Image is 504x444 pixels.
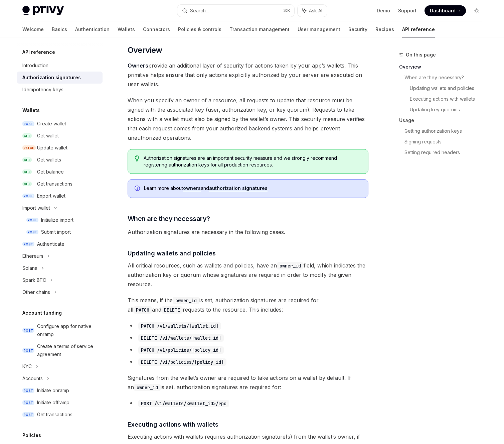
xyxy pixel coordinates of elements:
[17,154,103,166] a: GETGet wallets
[143,21,170,37] a: Connectors
[173,297,199,304] code: owner_id
[17,84,103,96] a: Idempotency keys
[377,7,390,14] a: Demo
[22,348,34,353] span: POST
[178,21,221,37] a: Policies & controls
[22,170,32,175] span: GET
[37,399,69,407] div: Initiate offramp
[128,261,368,289] span: All critical resources, such as wallets and policies, have an field, which indicates the authoriz...
[161,306,183,314] code: DELETE
[425,5,466,16] a: Dashboard
[404,126,487,136] a: Getting authorization keys
[37,411,72,419] div: Get transactions
[37,342,99,358] div: Create a terms of service agreement
[17,60,103,72] a: Introduction
[190,7,209,15] div: Search...
[144,185,361,192] span: Learn more about and .
[277,262,304,269] code: owner_id
[138,346,224,354] code: PATCH /v1/policies/[policy_id]
[128,227,368,237] span: Authorization signatures are necessary in the following cases.
[17,118,103,130] a: POSTCreate wallet
[298,21,340,37] a: User management
[22,388,34,393] span: POST
[128,373,368,392] span: Signatures from the wallet’s owner are required to take actions on a wallet by default. If an is ...
[22,362,32,370] div: KYC
[128,61,368,89] span: provide an additional layer of security for actions taken by your app’s wallets. This primitive h...
[348,21,367,37] a: Security
[128,296,368,314] span: This means, if the is set, authorization signatures are required for all and requests to the reso...
[17,142,103,154] a: PATCHUpdate wallet
[41,216,73,224] div: Initialize import
[22,145,36,150] span: PATCH
[128,420,218,429] span: Executing actions with wallets
[22,106,40,114] h5: Wallets
[26,230,38,235] span: POST
[17,130,103,142] a: GETGet wallet
[404,72,487,83] a: When are they necessary?
[375,21,394,37] a: Recipes
[17,226,103,238] a: POSTSubmit import
[138,400,229,407] code: POST /v1/wallets/<wallet_id>/rpc
[22,74,81,82] div: Authorization signatures
[17,72,103,84] a: Authorization signatures
[471,5,482,16] button: Toggle dark mode
[398,7,416,14] a: Support
[22,431,41,439] h5: Policies
[430,7,456,14] span: Dashboard
[135,186,141,192] svg: Info
[22,194,34,199] span: POST
[128,249,216,258] span: Updating wallets and policies
[133,306,152,314] code: PATCH
[22,133,32,138] span: GET
[22,400,34,405] span: POST
[22,252,43,260] div: Ethereum
[75,21,110,37] a: Authentication
[404,147,487,158] a: Setting required headers
[22,264,37,272] div: Solana
[128,62,148,69] a: Owners
[22,6,64,15] img: light logo
[22,48,55,56] h5: API reference
[309,7,322,14] span: Ask AI
[37,144,67,152] div: Update wallet
[22,86,63,94] div: Idempotency keys
[138,358,226,366] code: DELETE /v1/policies/[policy_id]
[17,238,103,250] a: POSTAuthenticate
[22,121,34,126] span: POST
[52,21,67,37] a: Basics
[118,21,135,37] a: Wallets
[138,322,221,330] code: PATCH /v1/wallets/[wallet_id]
[128,214,210,223] span: When are they necessary?
[17,340,103,360] a: POSTCreate a terms of service agreement
[22,21,44,37] a: Welcome
[17,178,103,190] a: GETGet transactions
[229,21,290,37] a: Transaction management
[406,51,436,59] span: On this page
[37,132,59,140] div: Get wallet
[26,218,38,223] span: POST
[37,386,69,395] div: Initiate onramp
[22,374,43,382] div: Accounts
[22,412,34,417] span: POST
[17,409,103,421] a: POSTGet transactions
[22,288,50,296] div: Other chains
[37,322,99,338] div: Configure app for native onramp
[22,309,62,317] h5: Account funding
[134,384,161,391] code: owner_id
[402,21,435,37] a: API reference
[17,190,103,202] a: POSTExport wallet
[177,5,294,17] button: Search...⌘K
[22,182,32,187] span: GET
[22,328,34,333] span: POST
[404,136,487,147] a: Signing requests
[37,240,64,248] div: Authenticate
[128,45,162,55] span: Overview
[37,168,64,176] div: Get balance
[22,204,50,212] div: Import wallet
[144,155,361,168] span: Authorization signatures are an important security measure and we strongly recommend registering ...
[298,5,327,17] button: Ask AI
[399,115,487,126] a: Usage
[17,384,103,397] a: POSTInitiate onramp
[37,120,66,128] div: Create wallet
[17,214,103,226] a: POSTInitialize import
